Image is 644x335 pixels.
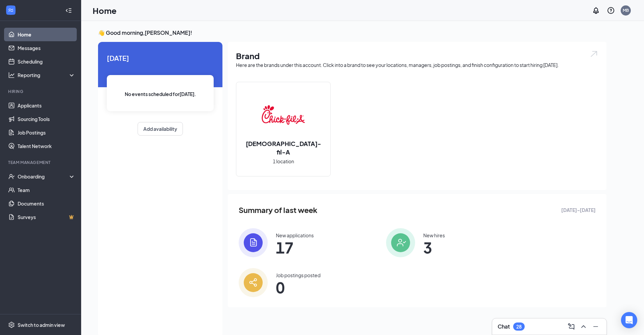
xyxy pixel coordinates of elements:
span: Summary of last week [239,204,317,216]
svg: Collapse [65,7,72,14]
span: [DATE] - [DATE] [561,206,596,214]
div: Job postings posted [276,272,320,279]
button: Minimize [590,321,601,332]
svg: Analysis [8,72,15,78]
a: Home [18,28,75,41]
img: icon [386,228,415,257]
button: ChevronUp [578,321,589,332]
a: Team [18,183,75,197]
span: 0 [276,281,320,293]
div: Here are the brands under this account. Click into a brand to see your locations, managers, job p... [236,62,598,68]
svg: ComposeMessage [567,322,575,331]
h2: [DEMOGRAPHIC_DATA]-fil-A [236,139,330,156]
h3: Chat [498,323,510,330]
button: Add availability [138,122,183,136]
div: Team Management [8,160,74,165]
div: New hires [423,232,445,239]
div: Switch to admin view [18,321,65,328]
div: New applications [276,232,314,239]
span: No events scheduled for [DATE] . [125,90,196,98]
div: Reporting [18,72,76,78]
span: 3 [423,241,445,254]
button: ComposeMessage [566,321,577,332]
div: 28 [516,324,522,330]
span: [DATE] [107,53,214,63]
svg: Minimize [592,322,600,331]
h1: Home [93,5,117,16]
img: Chick-fil-A [262,93,305,137]
h1: Brand [236,50,598,62]
a: Talent Network [18,139,75,153]
a: Sourcing Tools [18,112,75,126]
a: Messages [18,41,75,55]
svg: WorkstreamLogo [7,7,14,14]
div: Hiring [8,89,74,94]
img: icon [239,228,268,257]
span: 1 location [273,158,294,165]
div: Open Intercom Messenger [621,312,637,328]
div: Onboarding [18,173,70,180]
svg: ChevronUp [579,322,588,331]
a: Job Postings [18,126,75,139]
svg: Notifications [592,6,600,15]
svg: Settings [8,321,15,328]
img: open.6027fd2a22e1237b5b06.svg [590,50,598,58]
img: icon [239,268,268,297]
div: MB [623,7,629,13]
h3: 👋 Good morning, [PERSON_NAME] ! [98,29,606,37]
span: 17 [276,241,314,254]
a: SurveysCrown [18,210,75,224]
a: Scheduling [18,55,75,68]
a: Applicants [18,99,75,112]
svg: QuestionInfo [607,6,615,15]
svg: UserCheck [8,173,15,180]
a: Documents [18,197,75,210]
